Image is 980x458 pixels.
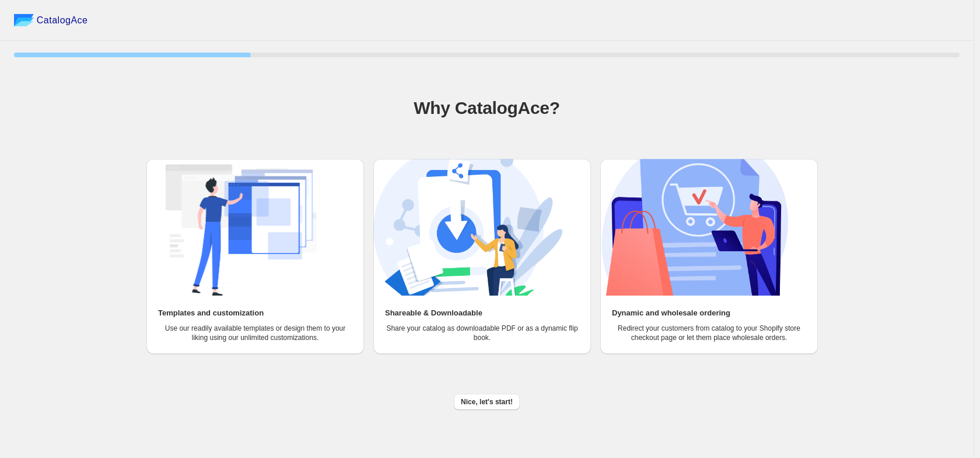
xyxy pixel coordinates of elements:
h1: Why CatalogAce? [14,96,960,120]
img: Shareable & Downloadable [373,159,562,296]
h2: Dynamic and wholesale ordering [612,307,730,319]
img: Templates and customization [146,159,335,296]
button: Nice, let's start! [454,394,520,410]
h2: Templates and customization [158,307,264,319]
img: Dynamic and wholesale ordering [600,159,789,296]
p: Share your catalog as downloadable PDF or as a dynamic flip book. [385,324,579,342]
span: CatalogAce [37,15,88,26]
p: Use our readily available templates or design them to your liking using our unlimited customizati... [158,324,352,342]
span: Nice, let's start! [461,397,513,407]
p: Redirect your customers from catalog to your Shopify store checkout page or let them place wholes... [612,324,806,342]
img: catalog ace [14,14,34,26]
h2: Shareable & Downloadable [385,307,482,319]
